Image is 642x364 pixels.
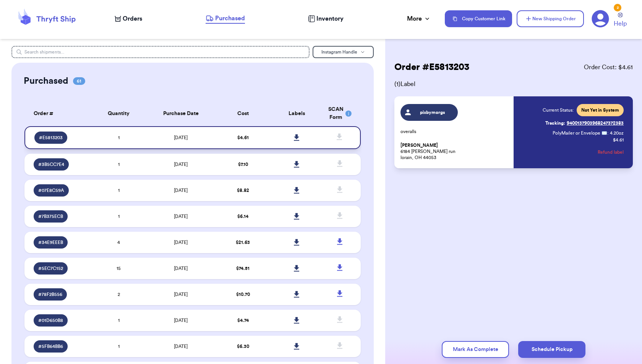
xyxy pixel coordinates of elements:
a: Inventory [308,14,344,23]
span: Order Cost: $ 4.61 [584,63,633,72]
th: Order # [24,101,92,126]
span: # 01D650B8 [38,317,63,323]
span: Purchased [215,14,245,23]
th: Labels [270,101,324,126]
span: 1 [118,162,120,167]
p: $ 4.61 [613,137,624,143]
span: 4 [117,240,120,245]
span: [PERSON_NAME] [400,143,438,148]
span: 15 [117,266,121,271]
span: Tracking: [545,120,565,126]
span: $ 4.74 [237,318,249,323]
span: 1 [118,135,120,140]
span: $ 10.70 [236,292,250,297]
span: # 7B375ECB [38,213,63,219]
span: [DATE] [174,188,188,193]
span: [DATE] [174,292,188,297]
span: [DATE] [174,266,188,271]
span: [DATE] [174,318,188,323]
span: 4.20 oz [610,130,624,136]
input: Search shipments... [11,46,310,58]
a: Tracking:9400137903968247372383 [545,117,624,129]
span: $ 6.14 [237,214,248,219]
button: Refund label [598,144,624,161]
span: # 3B5CC7E4 [38,161,64,167]
span: # 34E9EEEB [38,239,63,245]
p: 6184 [PERSON_NAME] run lorain, OH 44053 [400,142,509,161]
span: 1 [118,214,120,219]
span: PolyMailer or Envelope ✉️ [553,131,607,135]
span: [DATE] [174,214,188,219]
th: Quantity [92,101,146,126]
span: $ 7.10 [238,162,248,167]
a: 2 [592,10,609,28]
span: [DATE] [174,344,188,349]
th: Purchase Date [146,101,216,126]
button: Schedule Pickup [518,341,585,358]
a: Orders [115,14,142,23]
span: [DATE] [174,240,188,245]
span: $ 6.30 [237,344,249,349]
p: overalls [400,128,509,135]
span: [DATE] [174,135,188,140]
span: Instagram Handle [321,50,357,54]
span: : [607,130,608,136]
span: ( 1 ) Label [394,80,633,89]
span: [DATE] [174,162,188,167]
span: pixbymorgs [415,109,451,115]
span: # 5FB64BB6 [38,343,63,349]
button: Copy Customer Link [445,10,512,27]
div: SCAN Form [328,106,352,122]
span: 61 [73,77,85,85]
span: 1 [118,188,120,193]
button: New Shipping Order [517,10,584,27]
span: $ 21.63 [236,240,250,245]
span: Help [614,19,627,28]
span: $ 4.61 [237,135,249,140]
button: Mark As Complete [442,341,509,358]
span: 2 [118,292,120,297]
button: Instagram Handle [313,46,374,58]
h2: Order # E5813203 [394,61,469,73]
span: $ 8.82 [237,188,249,193]
span: Not Yet in System [581,107,619,113]
span: 1 [118,318,120,323]
span: # E5813203 [39,135,63,141]
th: Cost [216,101,270,126]
span: Orders [123,14,142,23]
div: More [407,14,431,23]
a: Help [614,13,627,28]
span: $ 74.51 [236,266,250,271]
span: # 78F2B556 [38,291,62,297]
span: Current Status: [543,107,574,113]
span: 1 [118,344,120,349]
span: # 07E8C59A [38,187,64,193]
div: 2 [614,4,621,11]
h2: Purchased [24,75,68,87]
span: # 5EC7C152 [38,265,63,271]
a: Purchased [206,14,245,24]
span: Inventory [316,14,344,23]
